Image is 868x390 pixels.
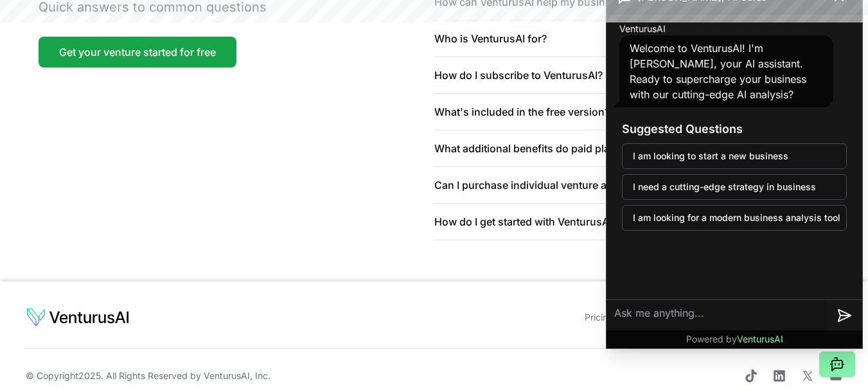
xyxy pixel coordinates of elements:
span: © Copyright 2025 . All Rights Reserved by . [26,369,270,382]
button: I am looking to start a new business [622,143,847,169]
span: VenturusAI [737,333,783,344]
a: Pricing [585,312,614,323]
span: VenturusAI [619,22,666,35]
button: What additional benefits do paid plans offer? [434,130,830,166]
p: Powered by [686,333,783,346]
button: Who is VenturusAI for? [434,21,830,57]
button: Can I purchase individual venture analyses without a subscription? [434,167,830,203]
h3: Suggested Questions [622,120,847,138]
a: Get your venture started for free [39,37,236,67]
button: How do I subscribe to VenturusAI? [434,57,830,93]
button: I am looking for a modern business analysis tool [622,205,847,231]
span: Welcome to VenturusAI! I'm [PERSON_NAME], your AI assistant. Ready to supercharge your business w... [630,42,806,101]
img: logo [26,307,130,328]
button: How do I get started with VenturusAI? [434,204,830,240]
button: What's included in the free version? [434,94,830,130]
a: VenturusAI, Inc [204,370,268,381]
button: I need a cutting-edge strategy in business [622,174,847,200]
